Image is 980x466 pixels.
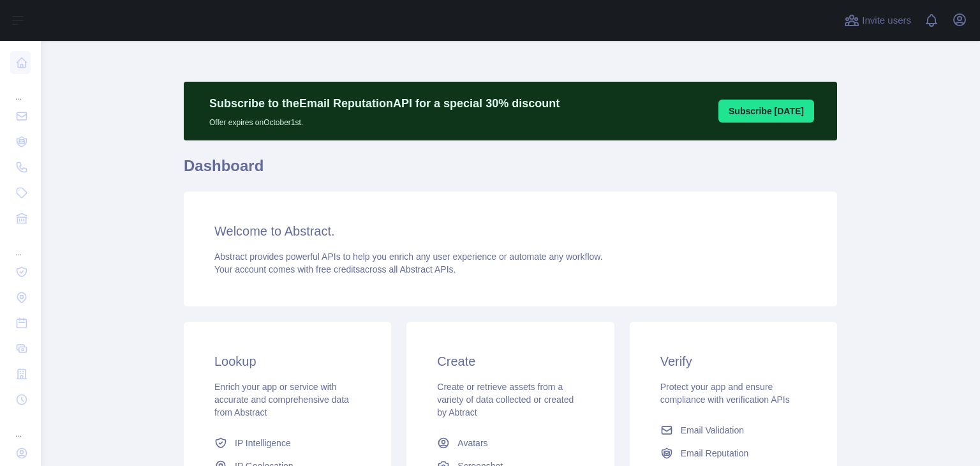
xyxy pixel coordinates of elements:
[214,252,603,262] span: Abstract provides powerful APIs to help you enrich any user experience or automate any workflow.
[655,442,812,465] a: Email Reputation
[655,419,812,442] a: Email Validation
[214,222,806,240] h3: Welcome to Abstract.
[681,447,749,460] span: Email Reputation
[10,232,31,258] div: ...
[862,13,911,28] span: Invite users
[214,382,349,417] span: Enrich your app or service with accurate and comprehensive data from Abstract
[316,264,360,274] span: free credits
[10,77,31,102] div: ...
[432,432,588,455] a: Avatars
[681,424,744,437] span: Email Validation
[457,437,487,449] span: Avatars
[214,352,360,370] h3: Lookup
[437,352,583,370] h3: Create
[214,264,456,274] span: Your account comes with across all Abstract APIs.
[184,156,837,186] h1: Dashboard
[209,94,560,112] p: Subscribe to the Email Reputation API for a special 30 % discount
[235,437,291,449] span: IP Intelligence
[660,382,790,405] span: Protect your app and ensure compliance with verification APIs
[209,432,366,455] a: IP Intelligence
[660,352,806,370] h3: Verify
[209,112,560,128] p: Offer expires on October 1st.
[437,382,574,417] span: Create or retrieve assets from a variety of data collected or created by Abtract
[842,10,914,31] button: Invite users
[10,414,31,439] div: ...
[718,100,814,123] button: Subscribe [DATE]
